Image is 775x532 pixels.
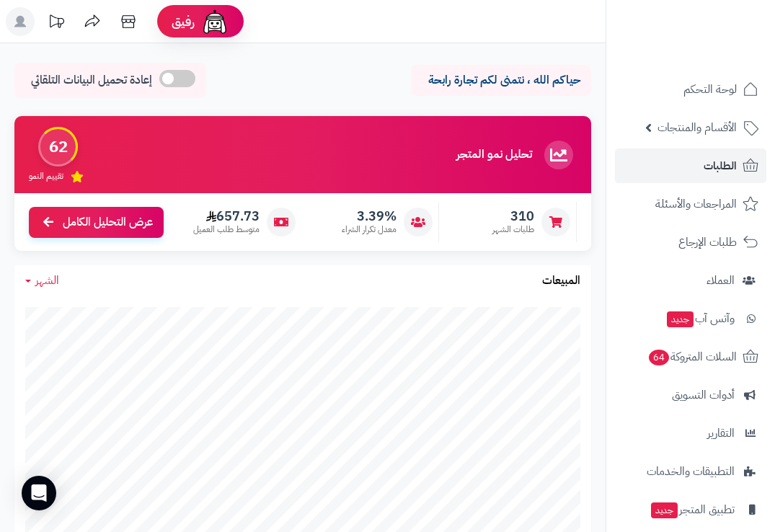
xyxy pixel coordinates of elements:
span: 64 [648,349,670,366]
span: 657.73 [193,208,260,224]
span: طلبات الشهر [492,223,534,236]
span: الطلبات [704,156,737,176]
span: أدوات التسويق [672,385,735,405]
a: أدوات التسويق [615,378,766,412]
a: تحديثات المنصة [38,7,74,40]
a: الطلبات [615,148,766,183]
span: التطبيقات والخدمات [647,461,735,482]
span: متوسط طلب العميل [193,223,260,236]
a: طلبات الإرجاع [615,225,766,260]
img: logo-2.png [677,25,761,55]
a: السلات المتروكة64 [615,340,766,374]
a: عرض التحليل الكامل [29,207,164,238]
a: المراجعات والأسئلة [615,187,766,221]
img: ai-face.png [200,7,229,36]
span: السلات المتروكة [647,347,737,367]
span: إعادة تحميل البيانات التلقائي [31,72,152,89]
span: 310 [492,208,534,224]
span: جديد [667,311,694,327]
p: حياكم الله ، نتمنى لكم تجارة رابحة [422,72,580,89]
span: الشهر [35,272,59,289]
span: معدل تكرار الشراء [342,223,397,236]
span: العملاء [707,270,735,291]
a: التطبيقات والخدمات [615,454,766,489]
span: تطبيق المتجر [650,500,735,520]
span: المراجعات والأسئلة [655,194,737,214]
a: الشهر [25,272,59,289]
span: جديد [651,502,678,518]
a: العملاء [615,263,766,298]
div: Open Intercom Messenger [22,476,56,510]
span: 3.39% [342,208,397,224]
a: التقارير [615,416,766,451]
h3: تحليل نمو المتجر [456,148,532,161]
a: لوحة التحكم [615,72,766,107]
span: تقييم النمو [29,170,63,182]
span: وآتس آب [665,309,735,329]
span: الأقسام والمنتجات [657,118,737,138]
a: تطبيق المتجرجديد [615,492,766,527]
span: لوحة التحكم [683,79,737,99]
span: رفيق [172,13,195,30]
span: التقارير [707,423,735,443]
a: وآتس آبجديد [615,301,766,336]
span: طلبات الإرجاع [678,232,737,252]
span: عرض التحليل الكامل [63,214,153,231]
h3: المبيعات [542,275,580,288]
